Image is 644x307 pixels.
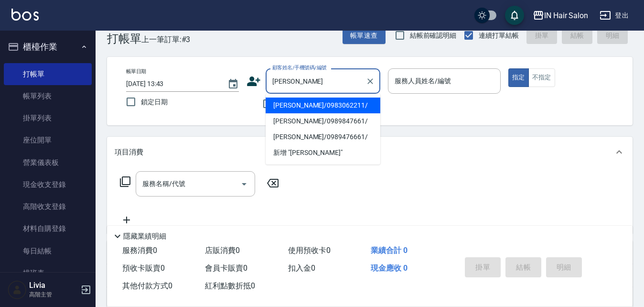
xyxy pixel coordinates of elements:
span: 扣入金 0 [288,263,315,273]
a: 每日結帳 [4,240,92,262]
li: [PERSON_NAME]/0989476661/ [266,129,380,145]
span: 現金應收 0 [371,263,408,273]
button: 帳單速查 [343,27,386,44]
button: 指定 [508,68,529,87]
a: 打帳單 [4,63,92,85]
p: 隱藏業績明細 [123,231,166,241]
a: 材料自購登錄 [4,218,92,240]
span: 其他付款方式 0 [122,281,172,290]
button: Open [236,176,252,192]
p: 高階主管 [29,290,78,299]
label: 帳單日期 [126,68,146,75]
li: [PERSON_NAME]/0983062211/ [266,98,380,113]
a: 排班表 [4,262,92,284]
span: 預收卡販賣 0 [122,263,165,273]
a: 帳單列表 [4,85,92,107]
span: 服務消費 0 [122,246,157,255]
label: 顧客姓名/手機號碼/編號 [272,64,327,71]
button: save [505,6,524,25]
a: 高階收支登錄 [4,196,92,218]
li: [PERSON_NAME]/0989847661/ [266,113,380,129]
input: YYYY/MM/DD hh:mm [126,76,218,92]
a: 營業儀表板 [4,152,92,174]
button: Clear [364,75,377,88]
h5: Livia [29,281,78,290]
button: IN Hair Salon [529,6,592,25]
span: 上一筆訂單:#3 [141,33,191,45]
span: 業績合計 0 [371,246,408,255]
span: 使用預收卡 0 [288,246,331,255]
span: 店販消費 0 [205,246,240,255]
a: 座位開單 [4,129,92,151]
button: Choose date, selected date is 2025-09-06 [222,73,245,96]
span: 會員卡販賣 0 [205,263,247,273]
p: 項目消費 [115,147,143,157]
button: 不指定 [528,68,555,87]
a: 現金收支登錄 [4,174,92,196]
h3: 打帳單 [107,32,141,45]
li: 新增 "[PERSON_NAME]" [266,145,380,161]
span: 鎖定日期 [141,97,168,107]
div: 項目消費 [107,137,633,167]
span: 結帳前確認明細 [410,31,457,41]
button: 登出 [596,7,633,24]
button: 櫃檯作業 [4,34,92,59]
div: IN Hair Salon [544,10,588,22]
span: 紅利點數折抵 0 [205,281,255,290]
img: Person [8,280,27,299]
span: 連續打單結帳 [479,31,519,41]
a: 掛單列表 [4,107,92,129]
img: Logo [11,9,39,21]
